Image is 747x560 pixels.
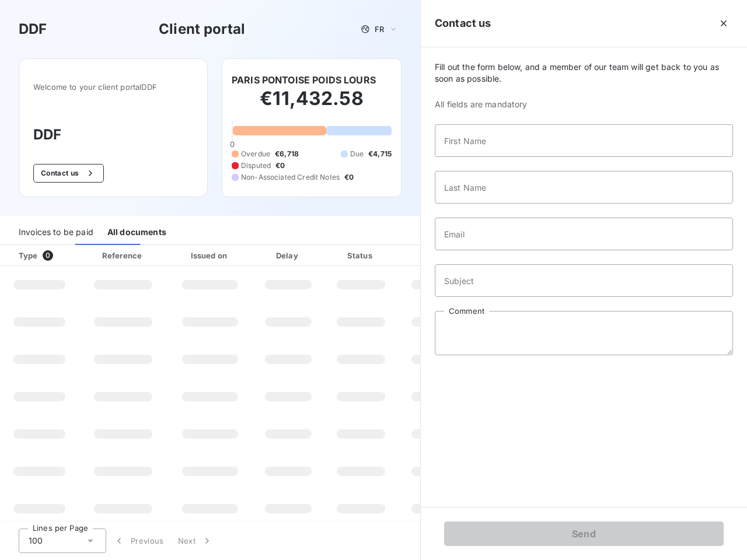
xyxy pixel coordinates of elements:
[33,82,193,92] span: Welcome to your client portal DDF
[43,250,53,261] span: 0
[435,264,733,297] input: placeholder
[12,250,76,261] div: Type
[375,24,384,34] span: FR
[255,250,322,261] div: Delay
[102,251,142,260] div: Reference
[19,220,93,245] div: Invoices to be paid
[29,535,43,547] span: 100
[171,528,220,553] button: Next
[275,149,299,159] span: €6,718
[241,160,271,171] span: Disputed
[326,250,396,261] div: Status
[435,218,733,250] input: placeholder
[241,149,270,159] span: Overdue
[435,61,733,85] span: Fill out the form below, and a member of our team will get back to you as soon as possible.
[400,250,475,261] div: Amount
[435,15,491,32] h5: Contact us
[33,124,193,145] h3: DDF
[435,99,733,110] span: All fields are mandatory
[350,149,364,159] span: Due
[170,250,250,261] div: Issued on
[106,528,171,553] button: Previous
[275,160,285,171] span: €0
[241,172,340,183] span: Non-Associated Credit Notes
[159,19,245,40] h3: Client portal
[230,139,235,149] span: 0
[344,172,354,183] span: €0
[107,220,166,245] div: All documents
[444,521,724,546] button: Send
[435,171,733,204] input: placeholder
[368,149,392,159] span: €4,715
[232,73,376,87] h6: PARIS PONTOISE POIDS LOURS
[435,124,733,157] input: placeholder
[33,164,104,183] button: Contact us
[232,87,392,122] h2: €11,432.58
[19,19,47,40] h3: DDF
